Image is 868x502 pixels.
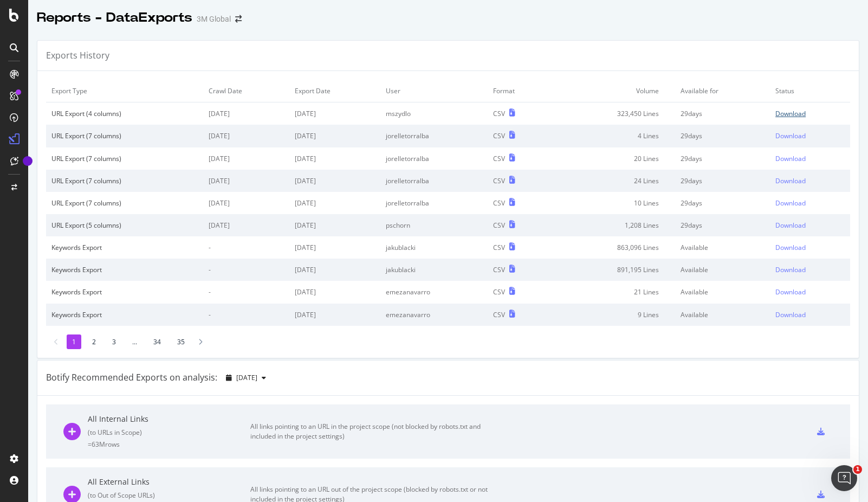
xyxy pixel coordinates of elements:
[552,259,676,281] td: 891,195 Lines
[107,334,121,349] li: 3
[675,80,770,102] td: Available for
[203,147,289,170] td: [DATE]
[552,125,676,147] td: 4 Lines
[88,428,250,437] div: ( to URLs in Scope )
[853,465,862,474] span: 1
[203,281,289,303] td: -
[289,192,380,214] td: [DATE]
[51,221,198,230] div: URL Export (5 columns)
[46,371,217,384] div: Botify Recommended Exports on analysis:
[380,214,488,236] td: pschorn
[203,259,289,281] td: -
[51,154,198,163] div: URL Export (7 columns)
[235,15,242,23] div: arrow-right-arrow-left
[250,422,494,441] div: All links pointing to an URL in the project scope (not blocked by robots.txt and included in the ...
[197,14,231,24] div: 3M Global
[289,214,380,236] td: [DATE]
[289,281,380,303] td: [DATE]
[775,109,806,118] div: Download
[380,80,488,102] td: User
[289,236,380,259] td: [DATE]
[88,491,250,500] div: ( to Out of Scope URLs )
[775,198,806,208] div: Download
[493,154,505,163] div: CSV
[289,170,380,192] td: [DATE]
[289,147,380,170] td: [DATE]
[172,334,190,349] li: 35
[203,214,289,236] td: [DATE]
[67,334,81,349] li: 1
[380,147,488,170] td: jorelletorralba
[380,304,488,326] td: emezanavarro
[552,102,676,125] td: 323,450 Lines
[681,310,765,319] div: Available
[289,102,380,125] td: [DATE]
[775,287,806,297] div: Download
[775,154,845,163] a: Download
[380,170,488,192] td: jorelletorralba
[681,265,765,274] div: Available
[775,310,806,319] div: Download
[51,198,198,208] div: URL Export (7 columns)
[493,198,505,208] div: CSV
[675,102,770,125] td: 29 days
[675,192,770,214] td: 29 days
[380,281,488,303] td: emezanavarro
[51,176,198,185] div: URL Export (7 columns)
[380,259,488,281] td: jakublacki
[203,170,289,192] td: [DATE]
[681,243,765,252] div: Available
[775,243,845,252] a: Download
[675,125,770,147] td: 29 days
[51,265,198,274] div: Keywords Export
[380,192,488,214] td: jorelletorralba
[88,477,250,487] div: All External Links
[675,147,770,170] td: 29 days
[493,131,505,140] div: CSV
[775,265,845,274] a: Download
[493,221,505,230] div: CSV
[51,109,198,118] div: URL Export (4 columns)
[87,334,101,349] li: 2
[770,80,850,102] td: Status
[831,465,857,491] iframe: Intercom live chat
[23,156,33,166] div: Tooltip anchor
[493,243,505,252] div: CSV
[775,287,845,297] a: Download
[46,49,109,62] div: Exports History
[493,310,505,319] div: CSV
[289,304,380,326] td: [DATE]
[493,176,505,185] div: CSV
[775,154,806,163] div: Download
[88,440,250,449] div: = 63M rows
[775,221,806,230] div: Download
[775,198,845,208] a: Download
[289,80,380,102] td: Export Date
[552,192,676,214] td: 10 Lines
[552,304,676,326] td: 9 Lines
[380,125,488,147] td: jorelletorralba
[493,265,505,274] div: CSV
[817,491,825,498] div: csv-export
[817,428,825,435] div: csv-export
[51,131,198,140] div: URL Export (7 columns)
[775,109,845,118] a: Download
[775,310,845,319] a: Download
[148,334,166,349] li: 34
[380,102,488,125] td: mszydlo
[675,214,770,236] td: 29 days
[775,243,806,252] div: Download
[51,243,198,252] div: Keywords Export
[552,147,676,170] td: 20 Lines
[552,80,676,102] td: Volume
[51,287,198,297] div: Keywords Export
[203,102,289,125] td: [DATE]
[203,236,289,259] td: -
[552,214,676,236] td: 1,208 Lines
[775,176,806,185] div: Download
[46,80,203,102] td: Export Type
[203,304,289,326] td: -
[775,176,845,185] a: Download
[681,287,765,297] div: Available
[289,259,380,281] td: [DATE]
